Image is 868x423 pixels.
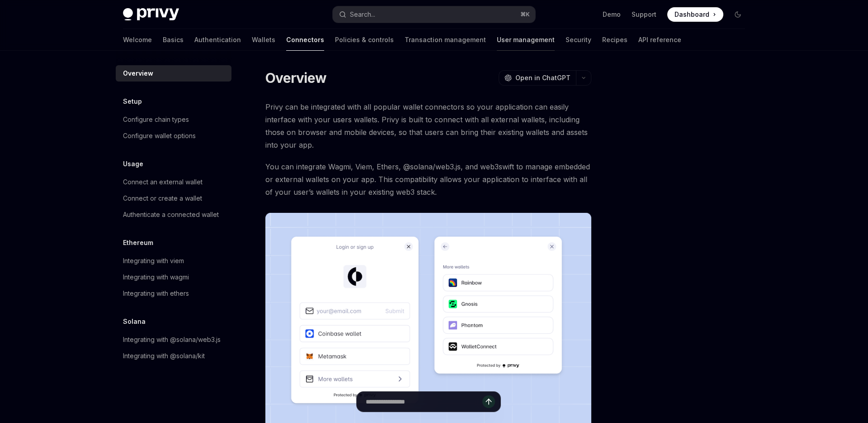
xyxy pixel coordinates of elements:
[731,7,745,22] button: Toggle dark mode
[194,29,241,51] a: Authentication
[265,160,591,198] span: You can integrate Wagmi, Viem, Ethers, @solana/web3.js, and web3swift to manage embedded or exter...
[123,351,205,361] div: Integrating with @solana/kit
[116,285,231,302] a: Integrating with ethers
[116,128,231,144] a: Configure wallet options
[123,177,203,187] div: Connect an external wallet
[602,29,627,51] a: Recipes
[333,6,535,23] button: Search...⌘K
[123,29,152,51] a: Welcome
[116,174,231,190] a: Connect an external wallet
[116,332,231,348] a: Integrating with @solana/web3.js
[482,395,495,408] button: Send message
[286,29,324,51] a: Connectors
[123,334,221,345] div: Integrating with @solana/web3.js
[116,65,231,82] a: Overview
[123,130,196,141] div: Configure wallet options
[116,111,231,128] a: Configure chain types
[123,288,189,299] div: Integrating with ethers
[667,7,723,22] a: Dashboard
[123,209,219,220] div: Authenticate a connected wallet
[116,269,231,285] a: Integrating with wagmi
[123,8,179,21] img: dark logo
[638,29,681,51] a: API reference
[335,29,394,51] a: Policies & controls
[116,190,231,207] a: Connect or create a wallet
[123,159,143,169] h5: Usage
[405,29,486,51] a: Transaction management
[123,96,142,107] h5: Setup
[520,11,530,18] span: ⌘ K
[163,29,184,51] a: Basics
[497,29,555,51] a: User management
[265,101,591,151] span: Privy can be integrated with all popular wallet connectors so your application can easily interfa...
[350,9,375,20] div: Search...
[123,255,184,266] div: Integrating with viem
[123,272,189,283] div: Integrating with wagmi
[675,10,709,19] span: Dashboard
[123,193,202,204] div: Connect or create a wallet
[632,10,656,19] a: Support
[116,207,231,223] a: Authenticate a connected wallet
[123,68,153,79] div: Overview
[252,29,275,51] a: Wallets
[116,348,231,364] a: Integrating with @solana/kit
[515,73,571,82] span: Open in ChatGPT
[123,316,146,327] h5: Solana
[265,70,326,86] h1: Overview
[566,29,591,51] a: Security
[123,237,153,248] h5: Ethereum
[123,114,189,125] div: Configure chain types
[603,10,621,19] a: Demo
[116,253,231,269] a: Integrating with viem
[499,70,576,86] button: Open in ChatGPT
